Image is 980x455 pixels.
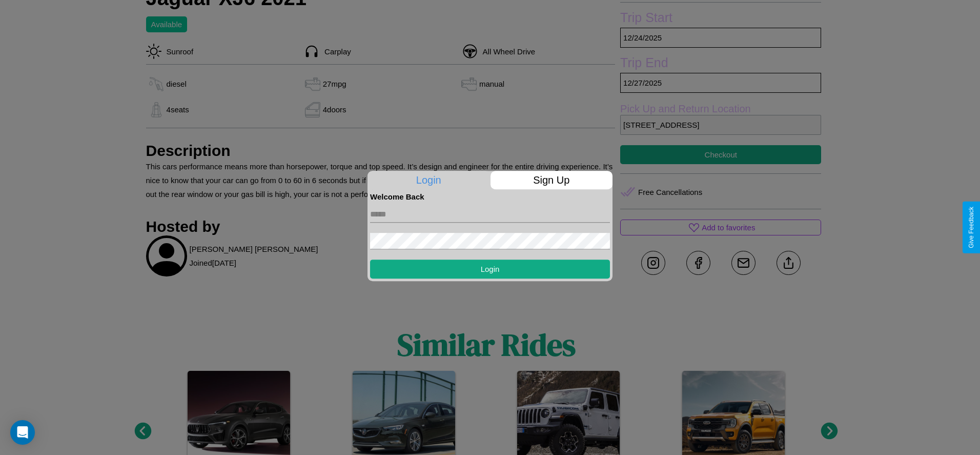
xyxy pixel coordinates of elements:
button: Login [370,260,610,279]
p: Sign Up [491,171,613,189]
div: Give Feedback [968,207,975,248]
div: Open Intercom Messenger [10,420,35,445]
h4: Welcome Back [370,192,610,201]
p: Login [367,171,490,189]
